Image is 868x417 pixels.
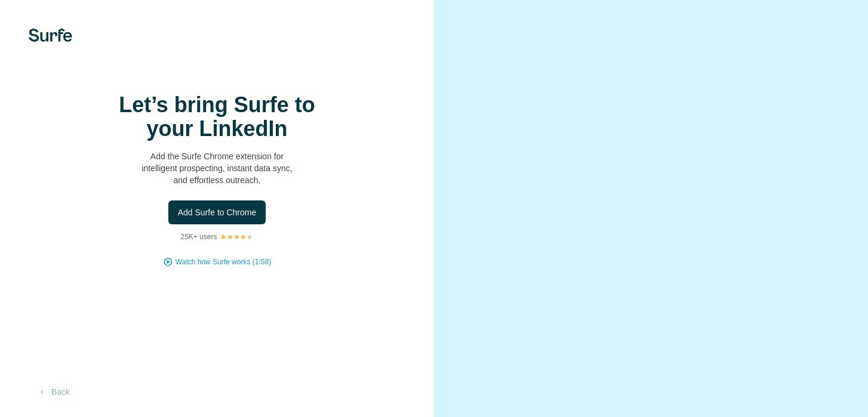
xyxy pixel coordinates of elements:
h1: Let’s bring Surfe to your LinkedIn [98,93,337,141]
button: Add Surfe to Chrome [168,200,266,224]
p: 25K+ users [180,231,217,242]
img: Rating Stars [220,233,254,240]
p: Add the Surfe Chrome extension for intelligent prospecting, instant data sync, and effortless out... [98,150,337,186]
span: Add Surfe to Chrome [178,206,257,218]
button: Back [29,381,78,403]
button: Watch how Surfe works (1:58) [176,257,271,267]
img: Surfe's logo [29,29,72,42]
